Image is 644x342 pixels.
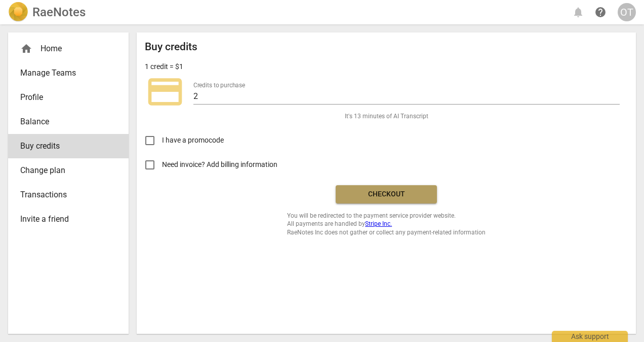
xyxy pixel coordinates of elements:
button: OT [618,3,636,21]
span: Transactions [20,189,108,201]
a: Help [591,3,610,21]
div: Home [20,43,108,55]
a: Buy credits [8,134,129,158]
a: Profile [8,85,129,110]
a: Change plan [8,158,129,183]
img: Logo [8,2,28,22]
a: Stripe Inc. [365,220,392,227]
a: Invite a friend [8,207,129,231]
span: It's 13 minutes of AI Transcript [345,112,428,121]
span: Manage Teams [20,67,108,79]
div: Home [8,37,129,61]
a: Transactions [8,183,129,207]
a: Balance [8,110,129,134]
span: Balance [20,116,108,128]
span: Invite a friend [20,213,108,225]
span: Buy credits [20,140,108,152]
div: Ask support [552,331,628,342]
span: Need invoice? Add billing information [162,159,279,170]
a: Manage Teams [8,61,129,85]
span: credit_card [145,72,185,112]
span: Profile [20,91,108,104]
span: Change plan [20,164,108,177]
p: 1 credit = $1 [145,61,183,72]
h2: Buy credits [145,41,197,53]
a: LogoRaeNotes [8,2,86,22]
span: Checkout [344,189,429,199]
span: I have a promocode [162,135,224,146]
span: You will be redirected to the payment service provider website. All payments are handled by RaeNo... [287,212,486,237]
span: help [594,6,607,18]
label: Credits to purchase [193,82,245,88]
h2: RaeNotes [32,5,86,19]
span: home [20,43,32,55]
button: Checkout [336,185,437,203]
